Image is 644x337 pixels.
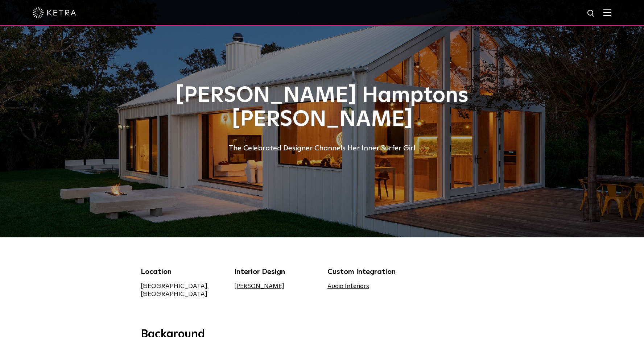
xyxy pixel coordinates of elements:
[141,84,503,132] h1: [PERSON_NAME] Hamptons [PERSON_NAME]
[603,9,611,16] img: Hamburger%20Nav.svg
[234,283,284,290] a: [PERSON_NAME]
[327,266,410,277] div: Custom Integration
[327,283,369,290] a: Audio Interiors
[141,266,223,277] div: Location
[33,7,76,18] img: ketra-logo-2019-white
[587,9,596,18] img: search icon
[234,266,317,277] div: Interior Design
[141,282,223,298] div: [GEOGRAPHIC_DATA], [GEOGRAPHIC_DATA]
[141,142,503,154] div: The Celebrated Designer Channels Her Inner Surfer Girl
